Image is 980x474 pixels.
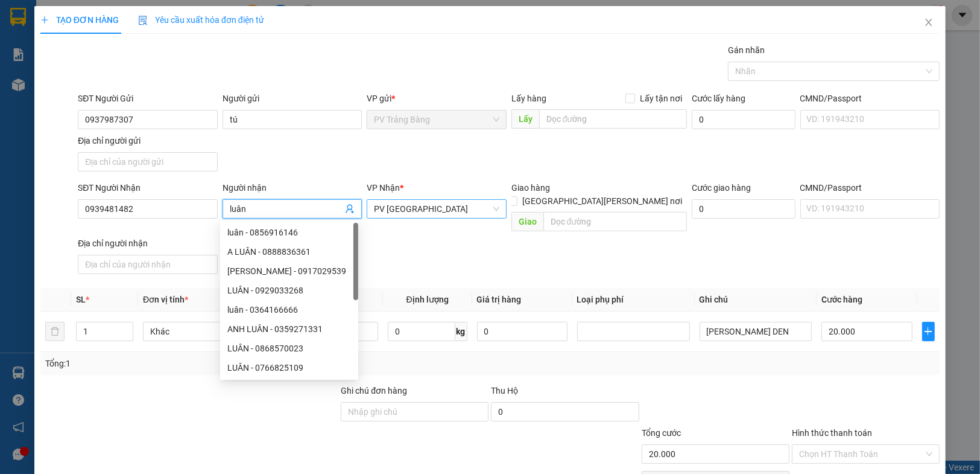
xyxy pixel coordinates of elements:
[113,30,504,60] li: [STREET_ADDRESS][PERSON_NAME][PERSON_NAME]. [GEOGRAPHIC_DATA], [PERSON_NAME][GEOGRAPHIC_DATA][PER...
[345,204,355,214] span: user-add
[40,16,49,24] span: plus
[692,199,795,219] input: Cước giao hàng
[477,322,567,341] input: 0
[912,6,946,40] button: Close
[113,60,504,75] li: Hotline: 1900 8153
[220,319,358,339] div: ANH LUÂN - 0359271331
[220,223,358,242] div: luân - 0856916146
[700,322,812,341] input: Ghi Chú
[227,322,351,336] div: ANH LUÂN - 0359271331
[728,45,765,55] label: Gán nhãn
[227,284,351,297] div: LUÂN - 0929033268
[227,342,351,355] div: LUÂN - 0868570023
[227,303,351,316] div: luân - 0364166666
[227,226,351,239] div: luân - 0856916146
[78,92,217,105] div: SĐT Người Gửi
[220,242,358,261] div: A LUÂN - 0888836361
[367,92,506,105] div: VP gửi
[78,237,217,250] div: Địa chỉ người nhận
[150,322,248,341] span: Khác
[227,245,351,258] div: A LUÂN - 0888836361
[78,134,217,147] div: Địa chỉ người gửi
[138,15,264,25] span: Yêu cầu xuất hóa đơn điện tử
[491,386,518,396] span: Thu Hộ
[922,322,935,341] button: plus
[220,358,358,377] div: LUÂN - 0766825109
[341,386,407,396] label: Ghi chú đơn hàng
[220,339,358,358] div: LUÂN - 0868570023
[511,212,543,231] span: Giao
[76,295,86,304] span: SL
[692,94,745,103] label: Cước lấy hàng
[543,212,687,231] input: Dọc đường
[78,255,217,274] input: Địa chỉ của người nhận
[367,183,400,193] span: VP Nhận
[220,300,358,319] div: luân - 0364166666
[143,295,188,304] span: Đơn vị tính
[45,357,379,370] div: Tổng: 1
[406,295,449,304] span: Định lượng
[572,288,695,312] th: Loại phụ phí
[227,361,351,374] div: LUÂN - 0766825109
[15,15,75,75] img: logo.jpg
[455,322,467,341] span: kg
[78,152,217,171] input: Địa chỉ của người gửi
[695,288,817,312] th: Ghi chú
[477,295,522,304] span: Giá trị hàng
[223,92,362,105] div: Người gửi
[40,15,119,25] span: TẠO ĐƠN HÀNG
[821,295,862,304] span: Cước hàng
[923,327,935,336] span: plus
[220,261,358,281] div: Đắc Luân - 0917029539
[511,183,550,193] span: Giao hàng
[78,181,217,194] div: SĐT Người Nhận
[800,181,940,194] div: CMND/Passport
[517,194,687,208] span: [GEOGRAPHIC_DATA][PERSON_NAME] nơi
[792,428,872,438] label: Hình thức thanh toán
[692,183,751,193] label: Cước giao hàng
[800,92,940,105] div: CMND/Passport
[642,428,681,438] span: Tổng cước
[45,322,65,341] button: delete
[374,200,499,218] span: PV Tây Ninh
[924,18,934,27] span: close
[227,264,351,278] div: [PERSON_NAME] - 0917029539
[374,110,499,129] span: PV Trảng Bàng
[138,16,148,25] img: icon
[220,281,358,300] div: LUÂN - 0929033268
[511,109,539,129] span: Lấy
[635,92,687,105] span: Lấy tận nơi
[692,110,795,129] input: Cước lấy hàng
[511,94,546,103] span: Lấy hàng
[341,402,488,421] input: Ghi chú đơn hàng
[539,109,687,129] input: Dọc đường
[223,181,362,194] div: Người nhận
